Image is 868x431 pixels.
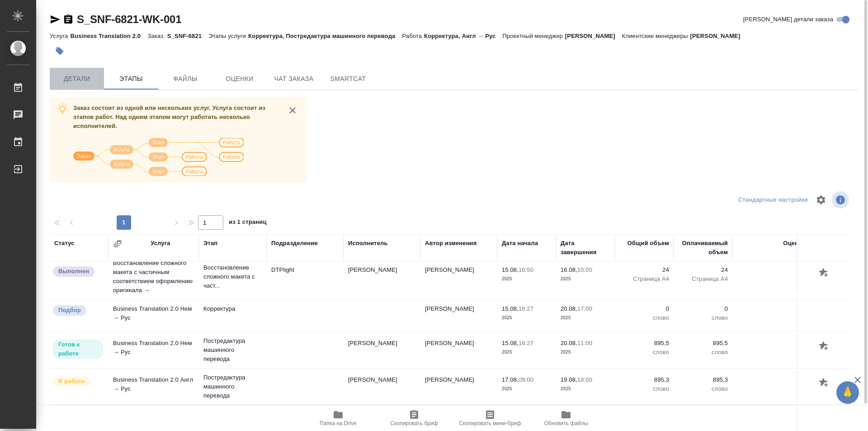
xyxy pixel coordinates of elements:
div: Дата завершения [561,239,610,257]
button: Скопировать мини-бриф [452,406,528,431]
p: Корректура, Постредактура машинного перевода [248,33,402,39]
div: Дата начала [502,239,538,248]
div: Этап [203,239,217,248]
span: Настроить таблицу [810,189,832,211]
span: из 1 страниц [229,217,267,230]
p: 24 [619,265,669,275]
p: Страница А4 [678,275,728,284]
span: Заказ состоит из одной или нескольких услуг. Услуга состоит из этапов работ. Над одним этапом мог... [73,104,265,129]
p: 2025 [561,275,610,284]
button: Скопировать ссылку для ЯМессенджера [50,14,61,25]
span: Папка на Drive [320,420,357,426]
td: [PERSON_NAME] [420,300,497,332]
button: Добавить оценку [816,339,832,354]
p: Постредактура машинного перевода [203,373,262,400]
span: SmartCat [326,73,370,85]
p: слово [678,384,728,393]
p: Корректура, Англ → Рус [424,33,502,39]
p: 0 [619,304,669,313]
p: Business Translation 2.0 [70,33,147,39]
p: Этапы услуги [208,33,248,39]
p: 2025 [561,384,610,393]
div: Подразделение [271,239,318,248]
td: [PERSON_NAME] [420,371,497,403]
span: Детали [55,73,99,85]
button: Папка на Drive [300,406,376,431]
p: Готов к работе [58,340,98,358]
p: 10:00 [577,266,592,273]
td: Business Translation 2.0 Нем → Рус [108,300,199,332]
button: close [286,104,299,117]
button: Скопировать ссылку [63,14,74,25]
div: split button [736,193,810,207]
span: Этапы [109,73,153,85]
p: 15.08, [502,340,519,346]
p: Услуга [50,33,70,39]
p: Постредактура машинного перевода [203,336,262,364]
span: Чат заказа [272,73,316,85]
p: слово [619,384,669,393]
button: Добавить тэг [50,41,70,61]
p: Заказ: [147,33,167,39]
p: 24 [678,265,728,275]
div: Автор изменения [425,239,476,248]
p: 2025 [561,348,610,357]
p: Проектный менеджер [502,33,565,39]
p: 895,3 [619,375,669,384]
td: [PERSON_NAME] [420,334,497,366]
p: 09:00 [519,376,533,383]
p: 2025 [502,348,552,357]
button: Сгруппировать [113,239,122,248]
span: Обновить файлы [544,420,588,426]
td: [PERSON_NAME] [344,261,420,293]
p: В работе [58,377,85,386]
div: Статус [54,239,75,248]
p: Подбор [58,306,81,315]
p: 0 [678,304,728,313]
p: 895,5 [619,339,669,348]
td: Business Translation 2.0 Нем → Рус [108,334,199,366]
td: DTPlight [267,261,344,293]
p: [PERSON_NAME] [565,33,622,39]
span: Скопировать мини-бриф [459,420,521,426]
p: 15.08, [502,305,519,312]
td: Business Translation 2.0 Англ → Рус [108,371,199,403]
div: Исполнитель [348,239,388,248]
span: Файлы [164,73,207,85]
button: Добавить оценку [816,265,832,281]
p: Клиентские менеджеры [622,33,690,39]
td: Восстановление сложного макета с частичным соответствием оформлению оригинала → [108,254,199,299]
div: Услуга [151,239,170,248]
td: [PERSON_NAME] [420,261,497,293]
p: 2025 [502,275,552,284]
a: S_SNF-6821-WK-001 [77,13,181,25]
p: 2025 [502,313,552,322]
p: 20.08, [561,305,577,312]
td: [PERSON_NAME] [344,334,420,366]
p: 19.08, [561,376,577,383]
td: [PERSON_NAME] [344,371,420,403]
span: Оценки [218,73,261,85]
p: слово [619,313,669,322]
span: [PERSON_NAME] детали заказа [743,15,833,24]
p: S_SNF-6821 [167,33,209,39]
p: 17.08, [502,376,519,383]
p: Выполнен [58,267,89,276]
button: Скопировать бриф [376,406,452,431]
p: слово [619,348,669,357]
p: 895,3 [678,375,728,384]
button: Обновить файлы [528,406,604,431]
p: Страница А4 [619,275,669,284]
p: 15.08, [502,266,519,273]
button: Добавить оценку [816,375,832,391]
p: [PERSON_NAME] [690,33,747,39]
div: Общий объем [627,239,669,248]
p: 2025 [502,384,552,393]
p: 17:00 [577,305,592,312]
div: Оплачиваемый объем [678,239,728,257]
p: 16:50 [519,266,533,273]
p: слово [678,348,728,357]
span: Посмотреть информацию [832,191,851,208]
span: Скопировать бриф [390,420,438,426]
p: 20.08, [561,340,577,346]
